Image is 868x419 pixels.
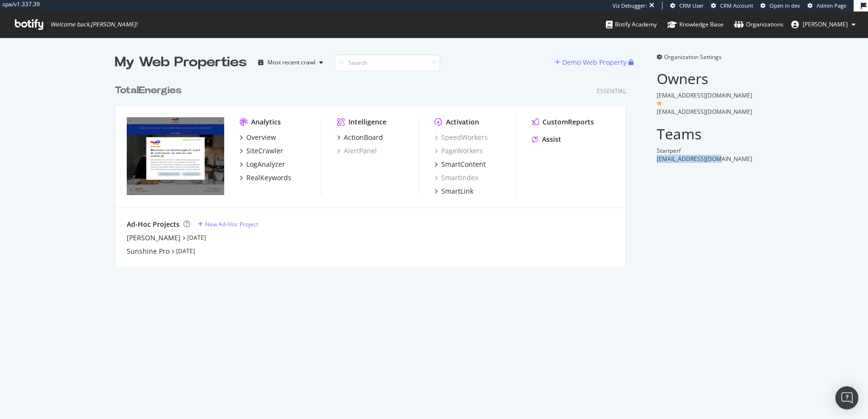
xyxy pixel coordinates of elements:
a: AlertPanel [337,146,377,156]
span: Open in dev [770,2,800,9]
div: New Ad-Hoc Project [205,220,258,228]
span: Organization Settings [664,53,722,61]
div: Activation [446,117,479,127]
a: Sunshine Pro [127,246,169,256]
div: RealKeywords [246,173,291,183]
div: SiteCrawler [246,146,283,156]
button: Most recent crawl [254,55,327,70]
div: LogAnalyzer [246,160,285,169]
a: Botify Academy [606,12,657,37]
div: SmartContent [441,160,486,169]
div: TotalEnergies [115,84,181,98]
img: totalenergies.fr [127,117,224,195]
a: SiteCrawler [240,146,283,156]
h2: Owners [657,71,753,86]
a: SmartLink [434,186,473,196]
a: Open in dev [760,2,800,10]
div: Ad-Hoc Projects [127,220,180,229]
button: Demo Web Property [555,55,628,70]
span: [EMAIL_ADDRESS][DOMAIN_NAME] [657,91,752,99]
div: Most recent crawl [267,60,315,65]
a: SmartContent [434,160,486,169]
div: Botify Academy [606,20,657,29]
a: RealKeywords [240,173,291,183]
div: Demo Web Property [562,58,627,67]
a: Demo Web Property [555,58,628,66]
div: My Web Properties [115,53,247,72]
div: Startperf [657,147,753,155]
a: ActionBoard [337,133,383,142]
span: Nathalie Geoffrin [803,20,848,28]
a: LogAnalyzer [240,160,285,169]
div: Organizations [734,20,784,29]
a: CRM Account [711,2,753,10]
a: Organizations [734,12,784,37]
button: [PERSON_NAME] [784,17,863,32]
div: Open Intercom Messenger [835,386,858,409]
a: SmartIndex [434,173,478,183]
a: [DATE] [176,247,195,255]
span: [EMAIL_ADDRESS][DOMAIN_NAME] [657,108,752,116]
a: TotalEnergies [115,84,185,98]
a: CustomReports [532,117,594,127]
div: Essential [597,87,626,95]
a: Admin Page [808,2,846,10]
div: grid [115,72,634,267]
div: Assist [542,135,561,144]
div: Knowledge Base [667,20,723,29]
span: [EMAIL_ADDRESS][DOMAIN_NAME] [657,155,752,163]
div: Intelligence [349,117,386,127]
input: Search [335,54,440,71]
a: [PERSON_NAME] [127,233,181,243]
a: Overview [240,133,276,142]
span: Welcome back, [PERSON_NAME] ! [50,21,137,28]
a: Assist [532,135,561,144]
a: CRM User [670,2,704,10]
div: ActionBoard [344,133,383,142]
div: Overview [246,133,276,142]
a: New Ad-Hoc Project [198,220,258,228]
span: CRM User [679,2,704,9]
div: Analytics [251,117,281,127]
a: PageWorkers [434,146,483,156]
div: CustomReports [542,117,594,127]
span: Admin Page [817,2,846,9]
div: Viz Debugger: [613,2,647,10]
h2: Teams [657,126,753,142]
div: SmartLink [441,186,473,196]
a: [DATE] [187,234,206,242]
a: Knowledge Base [667,12,723,37]
a: SpeedWorkers [434,133,488,142]
span: CRM Account [720,2,753,9]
